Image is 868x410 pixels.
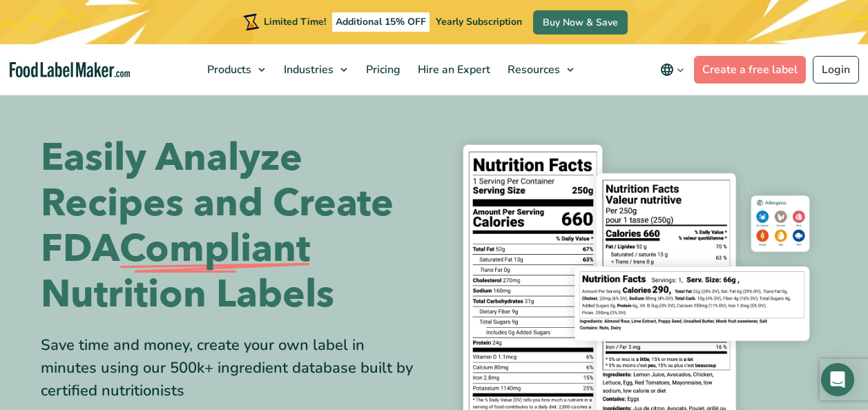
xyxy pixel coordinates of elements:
span: Limited Time! [264,15,326,28]
a: Buy Now & Save [533,10,628,35]
a: Industries [276,44,354,95]
span: Pricing [362,62,402,77]
a: Create a free label [694,56,806,84]
span: Additional 15% OFF [332,12,430,32]
div: Open Intercom Messenger [821,363,854,396]
h1: Easily Analyze Recipes and Create FDA Nutrition Labels [41,135,424,318]
a: Login [813,56,859,84]
span: Hire an Expert [414,62,492,77]
span: Compliant [119,226,310,272]
span: Products [203,62,253,77]
a: Resources [499,44,581,95]
span: Resources [503,62,561,77]
div: Save time and money, create your own label in minutes using our 500k+ ingredient database built b... [41,334,424,402]
span: Yearly Subscription [436,15,522,28]
a: Pricing [358,44,406,95]
a: Products [199,44,272,95]
a: Hire an Expert [409,44,496,95]
span: Industries [280,62,335,77]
